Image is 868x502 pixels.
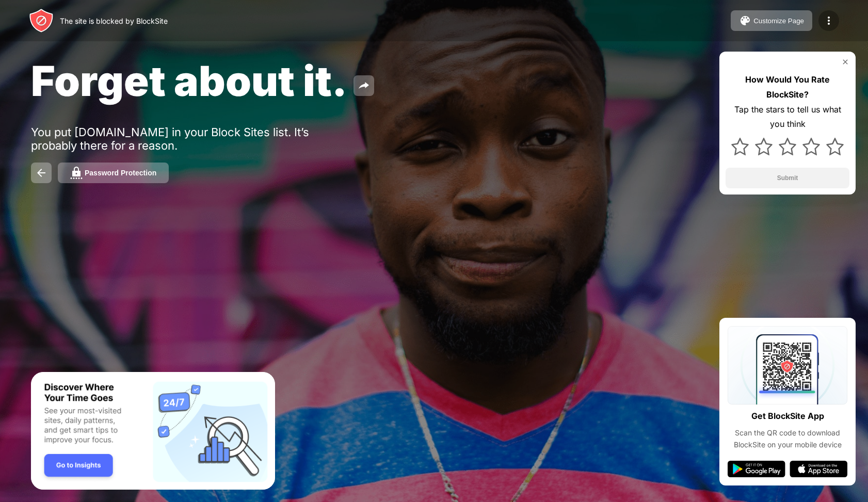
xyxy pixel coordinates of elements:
span: Forget about it. [31,56,347,106]
img: pallet.svg [739,14,751,27]
div: How Would You Rate BlockSite? [726,72,849,102]
img: star.svg [826,138,844,155]
button: Customize Page [731,10,812,31]
img: share.svg [358,79,370,92]
div: Password Protection [85,169,156,177]
button: Submit [726,168,849,188]
div: Get BlockSite App [751,409,824,424]
img: app-store.svg [790,461,847,477]
img: qrcode.svg [728,326,847,404]
div: Tap the stars to tell us what you think [726,102,849,132]
div: Scan the QR code to download BlockSite on your mobile device [728,427,847,450]
img: header-logo.svg [29,8,54,33]
img: star.svg [802,138,820,155]
div: Customize Page [753,17,804,25]
img: rate-us-close.svg [841,58,849,66]
div: The site is blocked by BlockSite [60,17,168,25]
img: star.svg [731,138,749,155]
img: star.svg [755,138,773,155]
img: star.svg [779,138,796,155]
img: google-play.svg [728,461,785,477]
button: Password Protection [58,163,169,183]
img: menu-icon.svg [823,14,835,27]
img: back.svg [35,167,47,179]
iframe: Banner [31,372,275,490]
img: password.svg [70,167,83,179]
div: You put [DOMAIN_NAME] in your Block Sites list. It’s probably there for a reason. [31,125,350,152]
